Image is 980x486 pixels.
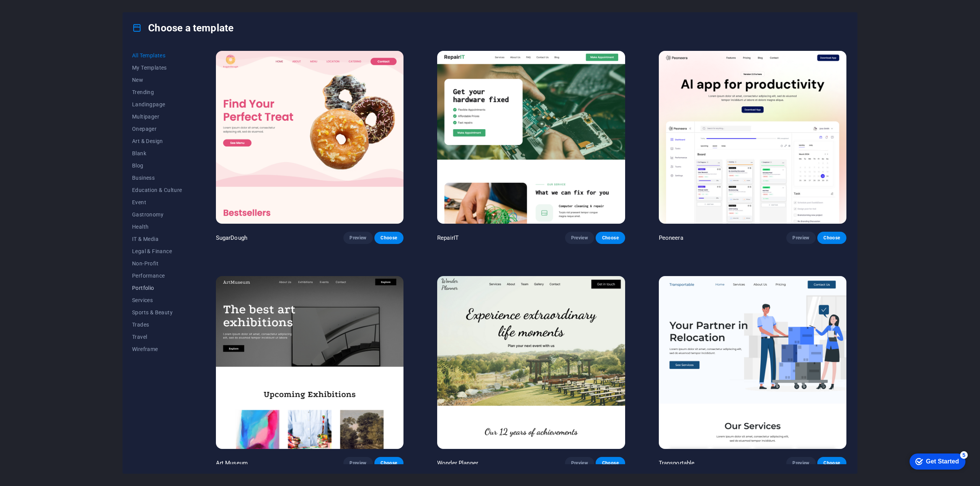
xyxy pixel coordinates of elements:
[786,232,815,244] button: Preview
[132,65,182,71] span: My Templates
[132,309,182,315] span: Sports & Beauty
[602,235,619,241] span: Choose
[571,235,588,241] span: Preview
[132,236,182,242] span: IT & Media
[659,51,846,224] img: Peoneera
[132,62,182,74] button: My Templates
[132,135,182,147] button: Art & Design
[132,175,182,181] span: Business
[659,459,695,467] p: Transportable
[132,159,182,172] button: Blog
[216,276,403,449] img: Art Museum
[216,51,403,224] img: SugarDough
[132,221,182,233] button: Health
[565,232,594,244] button: Preview
[602,460,619,466] span: Choose
[132,297,182,303] span: Services
[132,306,182,319] button: Sports & Beauty
[381,235,397,241] span: Choose
[132,111,182,123] button: Multipager
[132,245,182,257] button: Legal & Finance
[132,224,182,230] span: Health
[659,276,846,449] img: Transportable
[596,457,625,469] button: Choose
[437,276,625,449] img: Wonder Planner
[437,234,459,242] p: RepairIT
[216,234,247,242] p: SugarDough
[659,234,683,242] p: Peoneera
[132,208,182,221] button: Gastronomy
[823,460,840,466] span: Choose
[132,114,182,120] span: Multipager
[132,74,182,86] button: New
[132,294,182,306] button: Services
[23,8,56,15] div: Get Started
[57,2,64,9] div: 5
[132,101,182,107] span: Landingpage
[132,248,182,254] span: Legal & Finance
[350,460,366,466] span: Preview
[343,457,372,469] button: Preview
[374,457,403,469] button: Choose
[132,163,182,169] span: Blog
[132,22,234,34] h4: Choose a template
[132,126,182,132] span: Onepager
[817,457,846,469] button: Choose
[216,459,248,467] p: Art Museum
[132,86,182,98] button: Trending
[132,334,182,340] span: Travel
[596,232,625,244] button: Choose
[374,232,403,244] button: Choose
[132,184,182,196] button: Education & Culture
[132,331,182,343] button: Travel
[437,51,625,224] img: RepairIT
[132,211,182,218] span: Gastronomy
[132,49,182,62] button: All Templates
[132,196,182,208] button: Event
[132,233,182,245] button: IT & Media
[381,460,397,466] span: Choose
[571,460,588,466] span: Preview
[132,187,182,193] span: Education & Culture
[132,123,182,135] button: Onepager
[132,257,182,270] button: Non-Profit
[132,322,182,328] span: Trades
[132,282,182,294] button: Portfolio
[6,4,62,20] div: Get Started 5 items remaining, 0% complete
[437,459,478,467] p: Wonder Planner
[132,52,182,59] span: All Templates
[132,270,182,282] button: Performance
[132,273,182,279] span: Performance
[132,147,182,159] button: Blank
[132,285,182,291] span: Portfolio
[132,150,182,156] span: Blank
[132,199,182,205] span: Event
[343,232,372,244] button: Preview
[565,457,594,469] button: Preview
[792,235,809,241] span: Preview
[817,232,846,244] button: Choose
[132,98,182,111] button: Landingpage
[792,460,809,466] span: Preview
[350,235,366,241] span: Preview
[132,77,182,83] span: New
[132,319,182,331] button: Trades
[786,457,815,469] button: Preview
[132,89,182,95] span: Trending
[132,343,182,355] button: Wireframe
[132,260,182,267] span: Non-Profit
[132,138,182,144] span: Art & Design
[132,346,182,352] span: Wireframe
[132,172,182,184] button: Business
[823,235,840,241] span: Choose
